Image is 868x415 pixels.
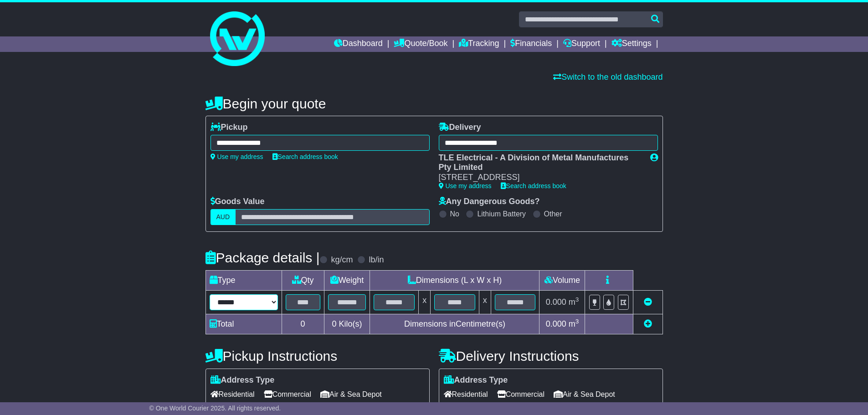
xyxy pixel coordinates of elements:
label: AUD [211,209,236,225]
h4: Pickup Instructions [205,348,430,364]
sup: 3 [575,296,579,303]
td: x [419,290,431,314]
a: Remove this item [644,297,652,307]
sup: 3 [575,318,579,325]
a: Dashboard [334,36,383,52]
div: Please provide value [444,402,658,408]
label: Address Type [211,375,275,385]
span: Commercial [497,387,544,401]
a: Support [563,36,600,52]
label: Address Type [444,375,508,385]
td: Dimensions (L x W x H) [370,270,539,290]
a: Add new item [644,319,652,328]
span: Commercial [264,387,311,401]
span: m [569,319,579,328]
span: Residential [211,387,255,401]
span: 0.000 [546,297,566,307]
div: [STREET_ADDRESS] [439,173,641,183]
a: Search address book [272,153,338,160]
a: Financials [510,36,552,52]
td: Total [205,314,282,334]
label: No [450,210,459,218]
a: Tracking [459,36,499,52]
label: Delivery [439,123,481,133]
td: Volume [539,270,585,290]
label: Goods Value [211,197,265,207]
a: Use my address [439,182,492,190]
a: Switch to the old dashboard [553,72,663,82]
td: Kilo(s) [324,314,370,334]
label: Any Dangerous Goods? [439,197,540,207]
td: Weight [324,270,370,290]
a: Settings [611,36,652,52]
td: Qty [282,270,324,290]
a: Search address book [501,182,566,190]
td: 0 [282,314,324,334]
span: Air & Sea Depot [320,387,382,401]
a: Quote/Book [394,36,447,52]
h4: Begin your quote [205,96,663,111]
label: Lithium Battery [477,210,526,218]
span: Air & Sea Depot [554,387,615,401]
span: m [569,297,579,307]
span: 0.000 [546,319,566,328]
div: TLE Electrical - A Division of Metal Manufactures Pty Limited [439,153,641,173]
label: Pickup [211,123,248,133]
span: Residential [444,387,488,401]
span: © One World Courier 2025. All rights reserved. [149,405,281,412]
td: Type [205,270,282,290]
label: lb/in [369,255,384,265]
td: x [479,290,491,314]
label: Other [544,210,562,218]
a: Use my address [211,153,263,160]
h4: Package details | [205,250,320,265]
span: 0 [332,319,336,328]
label: kg/cm [331,255,353,265]
h4: Delivery Instructions [439,348,663,364]
td: Dimensions in Centimetre(s) [370,314,539,334]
